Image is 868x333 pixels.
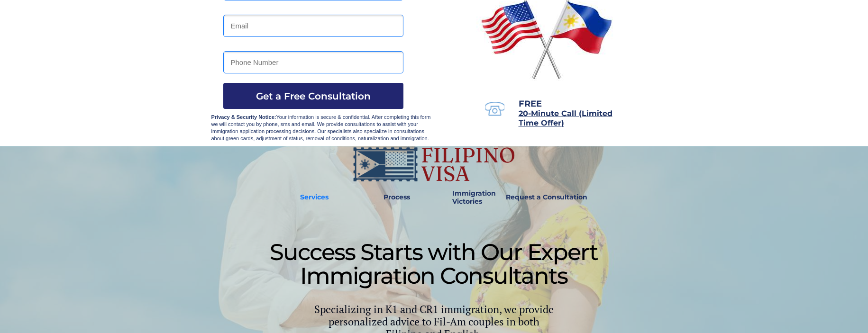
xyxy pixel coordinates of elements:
[506,193,587,201] strong: Request a Consultation
[519,99,542,109] span: FREE
[519,110,612,127] a: 20-Minute Call (Limited Time Offer)
[270,238,598,289] span: Success Starts with Our Expert Immigration Consultants
[223,51,403,73] input: Phone Number
[223,83,403,109] button: Get a Free Consultation
[502,187,592,208] a: Request a Consultation
[448,187,480,208] a: Immigration Victories
[379,187,415,208] a: Process
[519,109,612,127] span: 20-Minute Call (Limited Time Offer)
[211,114,276,120] strong: Privacy & Security Notice:
[223,15,403,37] input: Email
[300,193,329,201] strong: Services
[223,90,403,102] span: Get a Free Consultation
[294,187,335,208] a: Services
[384,193,410,201] strong: Process
[211,114,431,141] span: Your information is secure & confidential. After completing this form we will contact you by phon...
[452,189,496,206] strong: Immigration Victories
